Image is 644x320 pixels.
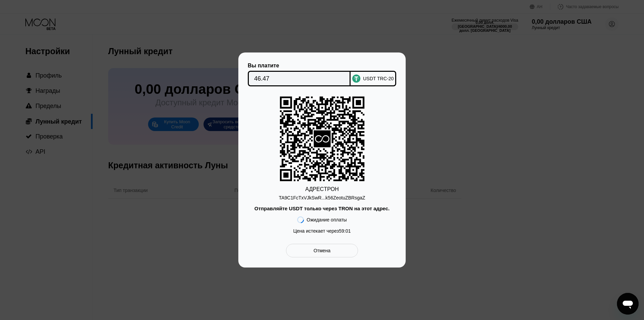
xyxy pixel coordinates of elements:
font: 59 [339,228,344,234]
font: Вы платите [248,63,279,68]
font: АДРЕС [305,186,324,192]
font: USDT TRC-20 [363,76,394,81]
div: Отмена [286,244,358,257]
font: Отправляйте USDT только через TRON на этот адрес. [255,206,390,211]
font: ТРОН [324,186,339,192]
font: : [344,228,345,234]
font: 01 [345,228,351,234]
font: Цена истекает через [293,228,339,234]
div: TA9C1FcTxVJkSwR...k56ZeotuZBRsgaZ [279,192,365,200]
font: TA9C1FcTxVJkSwR...k56ZeotuZBRsgaZ [279,195,365,200]
font: Отмена [313,248,330,253]
font: Ожидание оплаты [307,217,347,222]
div: Вы платитеUSDT TRC-20 [248,63,396,86]
iframe: Кнопка запуска окна обмена сообщениями [617,293,639,315]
